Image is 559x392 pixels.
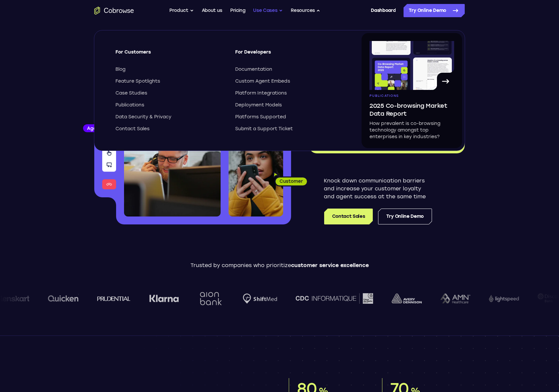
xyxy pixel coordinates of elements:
span: Custom Agent Embeds [235,78,290,85]
a: Dashboard [371,4,396,17]
img: avery-dennison [392,294,422,303]
p: Knock down communication barriers and increase your customer loyalty and agent success at the sam... [324,177,432,201]
a: Try Online Demo [378,209,432,224]
a: Platforms Supported [235,114,343,120]
img: Klarna [149,294,179,302]
span: Contact Sales [115,126,150,132]
a: Contact Sales [324,209,373,224]
span: 2025 Co-browsing Market Data Report [369,102,454,118]
button: Product [169,4,194,17]
img: Aion Bank [197,285,224,312]
img: A page from the browsing market ebook [369,41,454,90]
span: Blog [115,66,125,73]
span: Platforms Supported [235,114,286,120]
span: Feature Spotlights [115,78,160,85]
span: Publications [369,94,399,98]
a: About us [202,4,222,17]
span: Submit a Support Ticket [235,126,293,132]
a: Custom Agent Embeds [235,78,343,85]
button: Use Cases [253,4,283,17]
a: Platform Integrations [235,90,343,97]
a: Pricing [230,4,245,17]
img: A customer support agent talking on the phone [124,98,221,216]
a: Documentation [235,66,343,73]
span: Platform Integrations [235,90,287,97]
img: AMN Healthcare [440,294,470,304]
p: How prevalent is co-browsing technology amongst top enterprises in key industries? [369,120,454,140]
img: CDC Informatique [296,293,373,303]
a: Feature Spotlights [115,78,223,85]
a: Data Security & Privacy [115,114,223,120]
img: prudential [97,296,131,301]
a: Publications [115,102,223,108]
a: Case Studies [115,90,223,97]
span: Deployment Models [235,102,282,108]
span: Data Security & Privacy [115,114,171,120]
span: customer service excellence [291,262,369,268]
a: Submit a Support Ticket [235,126,343,132]
span: Case Studies [115,90,147,97]
span: For Customers [115,49,223,61]
span: Publications [115,102,144,108]
img: Shiftmed [243,294,277,304]
button: Resources [291,4,321,17]
img: A customer holding their phone [229,138,283,216]
a: Contact Sales [115,126,223,132]
span: Documentation [235,66,272,73]
a: Blog [115,66,223,73]
a: Try Online Demo [404,4,465,17]
span: For Developers [235,49,343,61]
a: Go to the home page [94,7,134,15]
a: Deployment Models [235,102,343,108]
